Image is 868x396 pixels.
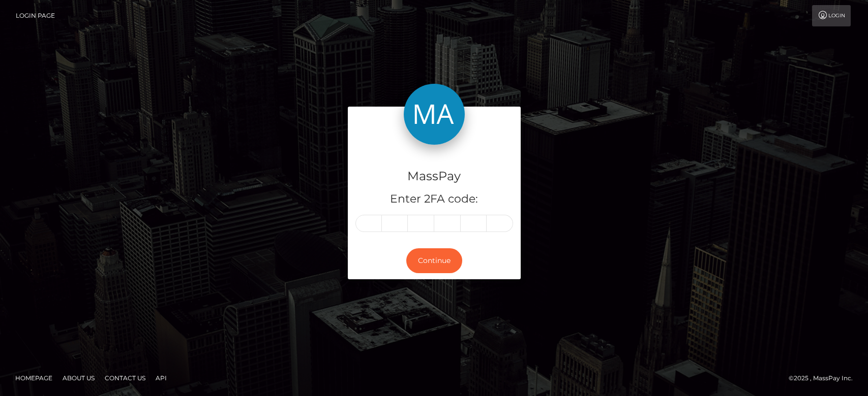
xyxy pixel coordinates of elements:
[812,5,851,26] a: Login
[355,168,513,185] h4: MassPay
[406,248,462,273] button: Continue
[58,370,99,386] a: About Us
[789,373,860,384] div: © 2025 , MassPay Inc.
[152,370,171,386] a: API
[101,370,149,386] a: Contact Us
[16,5,55,26] a: Login Page
[355,191,513,207] h5: Enter 2FA code:
[11,370,56,386] a: Homepage
[404,84,465,145] img: MassPay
